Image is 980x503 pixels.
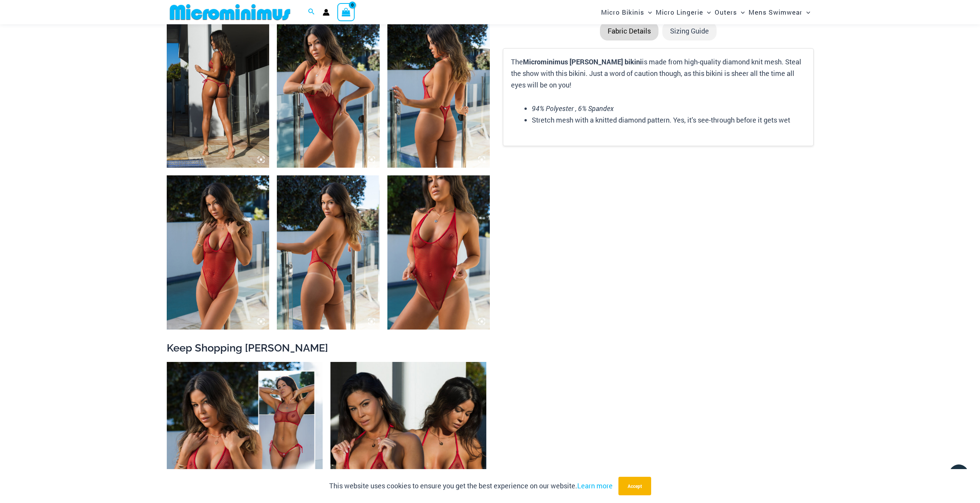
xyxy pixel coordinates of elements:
a: View Shopping Cart, empty [337,3,355,21]
img: Summer Storm Red 8019 One Piece [277,175,380,330]
span: Micro Lingerie [656,2,703,22]
a: Micro BikinisMenu ToggleMenu Toggle [599,2,654,22]
span: Outers [715,2,737,22]
span: Mens Swimwear [749,2,802,22]
span: Micro Bikinis [601,2,644,22]
button: Accept [618,477,651,495]
a: Search icon link [308,7,315,17]
b: Microminimus [PERSON_NAME] bikini [523,57,642,66]
a: Account icon link [323,9,330,16]
a: Micro LingerieMenu ToggleMenu Toggle [654,2,713,22]
li: Sizing Guide [662,22,717,41]
li: Fabric Details [600,22,658,41]
li: Stretch mesh with a knitted diamond pattern. Yes, it’s see-through before it gets wet [532,114,805,126]
span: Menu Toggle [703,2,711,22]
p: This website uses cookies to ensure you get the best experience on our website. [329,480,613,492]
span: Menu Toggle [737,2,745,22]
em: 94% Polyester , 6% Spandex [532,104,614,113]
img: Summer Storm Red 8019 One Piece [277,13,380,168]
img: MM SHOP LOGO FLAT [167,3,293,21]
span: Menu Toggle [644,2,652,22]
span: Menu Toggle [802,2,810,22]
img: Summer Storm Red 332 Crop Top 456 Micro [167,13,270,168]
h2: Keep Shopping [PERSON_NAME] [167,341,814,355]
img: Summer Storm Red 8019 One Piece [167,175,270,330]
img: Summer Storm Red 8019 One Piece [387,175,490,330]
a: OutersMenu ToggleMenu Toggle [713,2,747,22]
a: Mens SwimwearMenu ToggleMenu Toggle [747,2,812,22]
p: The is made from high-quality diamond knit mesh. Steal the show with this bikini. Just a word of ... [511,56,805,91]
nav: Site Navigation [598,1,814,23]
img: Summer Storm Red 8019 One Piece [387,13,490,168]
a: Learn more [577,481,613,490]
